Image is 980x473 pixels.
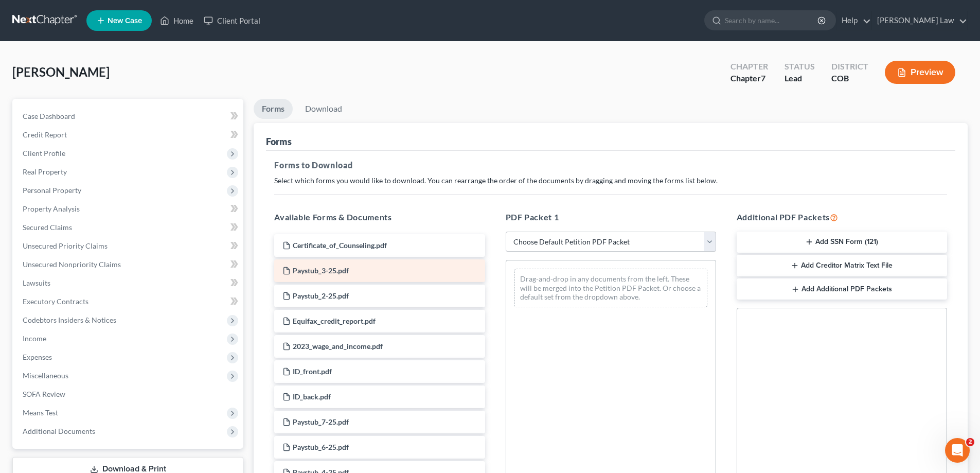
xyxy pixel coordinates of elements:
h5: PDF Packet 1 [506,211,716,223]
h5: Forms to Download [274,159,947,171]
span: Additional Documents [23,427,95,435]
span: Executory Contracts [23,297,88,306]
div: COB [831,73,868,84]
span: 2 [966,438,974,446]
span: Unsecured Priority Claims [23,241,108,250]
a: SOFA Review [14,385,243,404]
a: Executory Contracts [14,292,243,311]
a: Unsecured Priority Claims [14,237,243,255]
span: New Case [108,17,142,25]
a: Case Dashboard [14,107,243,126]
iframe: Intercom live chat [945,438,970,463]
span: Income [23,334,46,343]
span: Expenses [23,353,52,361]
span: ID_back.pdf [293,392,331,401]
span: Paystub_3-25.pdf [293,266,349,275]
div: Chapter [730,61,768,73]
span: Paystub_6-25.pdf [293,443,349,451]
span: Lawsuits [23,278,50,287]
a: Client Portal [199,11,265,30]
p: Select which forms you would like to download. You can rearrange the order of the documents by dr... [274,176,947,186]
span: Paystub_7-25.pdf [293,417,349,426]
a: Lawsuits [14,274,243,292]
input: Search by name... [725,11,819,30]
span: Secured Claims [23,223,72,232]
span: SOFA Review [23,390,65,398]
span: Personal Property [23,186,81,195]
button: Add Additional PDF Packets [737,278,947,300]
button: Add Creditor Matrix Text File [737,255,947,276]
div: District [831,61,868,73]
div: Drag-and-drop in any documents from the left. These will be merged into the Petition PDF Packet. ... [514,269,707,307]
span: 7 [761,73,765,83]
button: Preview [885,61,955,84]
div: Lead [785,73,815,84]
div: Forms [266,135,292,148]
a: Unsecured Nonpriority Claims [14,255,243,274]
div: Chapter [730,73,768,84]
span: Client Profile [23,149,65,157]
span: Miscellaneous [23,371,68,380]
a: Download [297,99,350,119]
span: Equifax_credit_report.pdf [293,317,376,325]
div: Status [785,61,815,73]
span: Codebtors Insiders & Notices [23,316,116,324]
a: [PERSON_NAME] Law [872,11,967,30]
span: Real Property [23,167,67,176]
span: ID_front.pdf [293,367,332,376]
h5: Available Forms & Documents [274,211,485,223]
span: Property Analysis [23,204,80,213]
a: Forms [254,99,293,119]
span: Paystub_2-25.pdf [293,291,349,300]
span: Certificate_of_Counseling.pdf [293,241,387,250]
span: Case Dashboard [23,112,75,120]
a: Secured Claims [14,218,243,237]
span: Unsecured Nonpriority Claims [23,260,121,269]
a: Help [836,11,871,30]
span: Means Test [23,408,58,417]
h5: Additional PDF Packets [737,211,947,223]
a: Property Analysis [14,200,243,218]
span: 2023_wage_and_income.pdf [293,342,383,351]
span: [PERSON_NAME] [12,64,110,79]
button: Add SSN Form (121) [737,232,947,253]
span: Credit Report [23,130,67,139]
a: Credit Report [14,126,243,144]
a: Home [155,11,199,30]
